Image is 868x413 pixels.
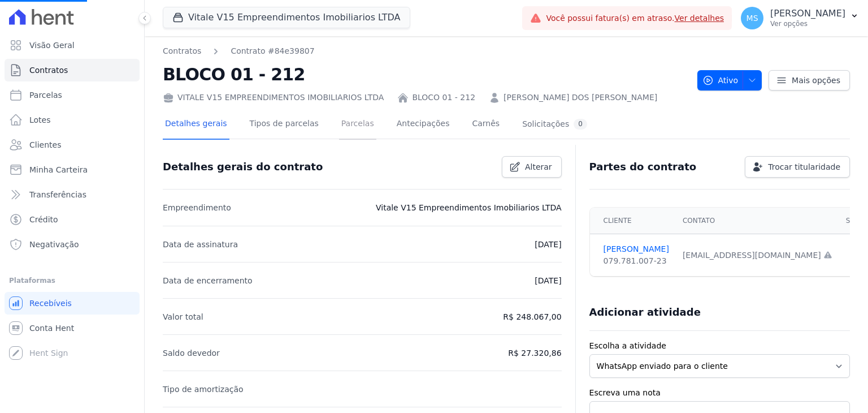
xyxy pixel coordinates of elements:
[502,156,562,178] a: Alterar
[29,239,79,250] span: Negativação
[525,161,552,173] span: Alterar
[732,2,868,34] button: MS [PERSON_NAME] Ver opções
[412,92,475,104] a: BLOCO 01 - 212
[163,310,203,324] p: Valor total
[163,110,229,140] a: Detalhes gerais
[520,110,589,140] a: Solicitações0
[5,317,140,339] a: Conta Hent
[5,292,140,315] a: Recebíveis
[5,109,140,131] a: Lotes
[29,114,51,126] span: Lotes
[770,19,845,28] p: Ver opções
[697,70,762,91] button: Ativo
[5,158,140,181] a: Minha Carteira
[163,346,220,360] p: Saldo devedor
[522,119,587,130] div: Solicitações
[29,322,74,334] span: Conta Hent
[29,164,88,175] span: Minha Carteira
[163,92,384,104] div: VITALE V15 EMPREENDIMENTOS IMOBILIARIOS LTDA
[590,208,676,234] th: Cliente
[163,382,244,396] p: Tipo de amortização
[676,208,839,234] th: Contato
[339,110,376,140] a: Parcelas
[163,160,323,174] h3: Detalhes gerais do contrato
[535,274,561,287] p: [DATE]
[29,139,61,150] span: Clientes
[163,62,688,87] h2: BLOCO 01 - 212
[5,183,140,206] a: Transferências
[29,89,62,101] span: Parcelas
[163,7,410,28] button: Vitale V15 Empreendimentos Imobiliarios LTDA
[248,110,321,140] a: Tipos de parcelas
[604,255,669,267] div: 079.781.007-23
[604,243,669,255] a: [PERSON_NAME]
[29,214,58,225] span: Crédito
[769,70,850,91] a: Mais opções
[503,310,561,324] p: R$ 248.067,00
[29,298,72,309] span: Recebíveis
[9,274,135,287] div: Plataformas
[5,59,140,81] a: Contratos
[29,189,86,200] span: Transferências
[5,208,140,231] a: Crédito
[589,160,697,174] h3: Partes do contrato
[163,45,315,57] nav: Breadcrumb
[768,161,840,173] span: Trocar titularidade
[163,45,688,57] nav: Breadcrumb
[574,119,587,130] div: 0
[231,45,314,57] a: Contrato #84e39807
[770,8,845,19] p: [PERSON_NAME]
[745,156,850,178] a: Trocar titularidade
[508,346,561,360] p: R$ 27.320,86
[376,201,562,214] p: Vitale V15 Empreendimentos Imobiliarios LTDA
[5,84,140,106] a: Parcelas
[546,12,724,24] span: Você possui fatura(s) em atraso.
[589,340,850,352] label: Escolha a atividade
[683,249,832,261] div: [EMAIL_ADDRESS][DOMAIN_NAME]
[747,14,758,22] span: MS
[163,45,201,57] a: Contratos
[29,64,68,76] span: Contratos
[702,70,739,91] span: Ativo
[394,110,452,140] a: Antecipações
[504,92,657,104] a: [PERSON_NAME] DOS [PERSON_NAME]
[675,14,724,23] a: Ver detalhes
[535,238,561,251] p: [DATE]
[163,238,238,251] p: Data de assinatura
[163,274,253,287] p: Data de encerramento
[589,306,701,319] h3: Adicionar atividade
[163,201,231,214] p: Empreendimento
[5,233,140,256] a: Negativação
[792,75,840,86] span: Mais opções
[5,134,140,156] a: Clientes
[5,34,140,57] a: Visão Geral
[29,40,75,51] span: Visão Geral
[470,110,502,140] a: Carnês
[589,387,850,399] label: Escreva uma nota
